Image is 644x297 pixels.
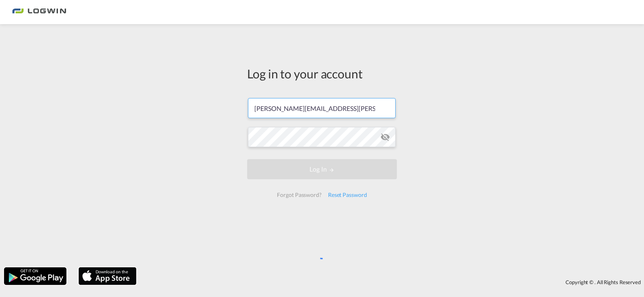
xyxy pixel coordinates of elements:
[3,266,67,286] img: google.png
[380,132,390,142] md-icon: icon-eye-off
[247,65,397,82] div: Log in to your account
[274,188,324,202] div: Forgot Password?
[247,159,397,179] button: LOGIN
[325,188,370,202] div: Reset Password
[140,275,644,289] div: Copyright © . All Rights Reserved
[78,266,137,286] img: apple.png
[12,3,66,21] img: bc73a0e0d8c111efacd525e4c8ad7d32.png
[248,98,396,118] input: Enter email/phone number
